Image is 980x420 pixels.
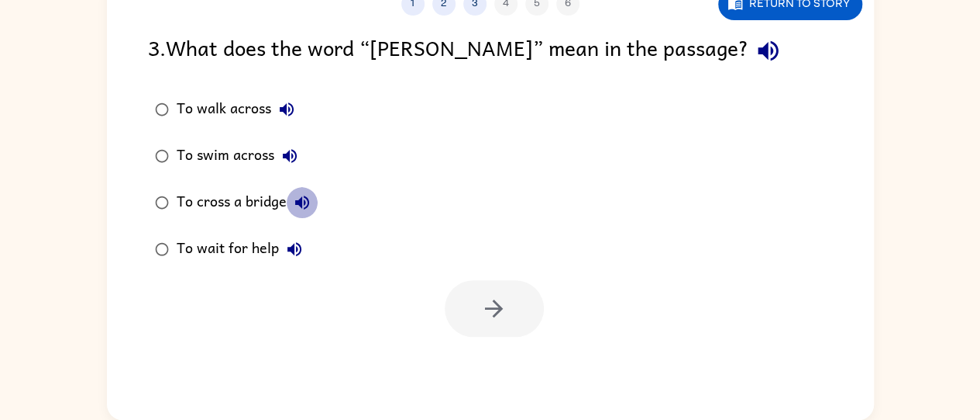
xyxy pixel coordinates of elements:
button: To wait for help [279,234,310,265]
div: To cross a bridge [177,187,318,218]
button: To walk across [271,94,302,125]
div: To wait for help [177,234,310,265]
button: To cross a bridge [287,187,318,218]
div: To swim across [177,141,305,172]
div: To walk across [177,94,302,125]
button: To swim across [274,141,305,172]
div: 3 . What does the word “[PERSON_NAME]” mean in the passage? [148,31,833,71]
